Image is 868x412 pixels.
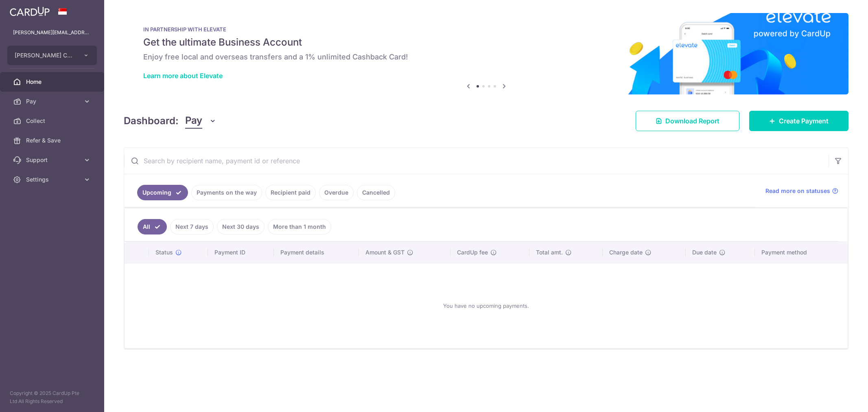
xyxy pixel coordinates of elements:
span: Due date [692,248,717,256]
a: Cancelled [357,185,395,200]
span: Pay [185,113,202,129]
a: All [138,219,167,234]
h6: Enjoy free local and overseas transfers and a 1% unlimited Cashback Card! [143,52,829,62]
a: Create Payment [749,111,848,131]
span: Collect [26,117,80,125]
p: [PERSON_NAME][EMAIL_ADDRESS][DOMAIN_NAME] [13,28,91,37]
a: Payments on the way [191,185,262,200]
a: Overdue [319,185,354,200]
p: IN PARTNERSHIP WITH ELEVATE [143,26,829,33]
a: Learn more about Elevate [143,72,223,80]
span: Amount & GST [365,248,404,256]
a: Download Report [636,111,739,131]
span: Create Payment [779,116,829,126]
a: Upcoming [137,185,188,200]
h4: Dashboard: [124,114,179,128]
a: More than 1 month [268,219,331,234]
img: Renovation banner [124,13,848,94]
span: Status [155,248,173,256]
span: Charge date [609,248,643,256]
span: Read more on statuses [765,187,830,195]
h5: Get the ultimate Business Account [143,36,829,49]
span: Settings [26,175,80,184]
th: Payment ID [208,242,274,263]
span: [PERSON_NAME] COMPANY [15,51,75,59]
span: Home [26,78,80,86]
a: Recipient paid [265,185,316,200]
th: Payment method [755,242,848,263]
span: Download Report [665,116,719,126]
div: You have no upcoming payments. [134,270,838,342]
span: Support [26,156,80,164]
img: CardUp [10,7,50,16]
th: Payment details [274,242,359,263]
span: Refer & Save [26,136,80,145]
button: Pay [185,113,216,129]
span: Pay [26,97,80,105]
button: [PERSON_NAME] COMPANY [7,46,97,65]
a: Next 7 days [170,219,214,234]
a: Read more on statuses [765,187,838,195]
a: Next 30 days [217,219,265,234]
span: Total amt. [536,248,563,256]
input: Search by recipient name, payment id or reference [124,148,829,174]
span: CardUp fee [457,248,488,256]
